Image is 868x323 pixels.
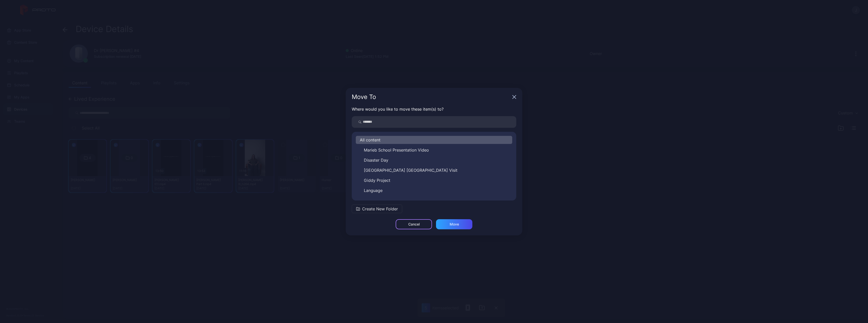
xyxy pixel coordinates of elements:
span: All content [360,137,381,143]
span: Create New Folder [362,206,398,212]
span: Disaster Day [364,157,388,163]
button: Cancel [396,219,432,229]
button: Marieb School Presentation Video [356,146,512,154]
button: Move [436,219,472,229]
p: Where would you like to move these item(s) to? [352,106,516,112]
span: Marieb School Presentation Video [364,147,429,153]
span: Language [364,187,383,193]
div: Move To [352,94,510,100]
span: Giddy Project [364,177,390,183]
button: Create New Folder [352,205,402,213]
div: Move [450,222,459,226]
span: [GEOGRAPHIC_DATA] [GEOGRAPHIC_DATA] Visit [364,167,457,173]
button: Language [356,186,512,194]
button: [GEOGRAPHIC_DATA] [GEOGRAPHIC_DATA] Visit [356,166,512,174]
button: Giddy Project [356,176,512,184]
button: Disaster Day [356,156,512,164]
